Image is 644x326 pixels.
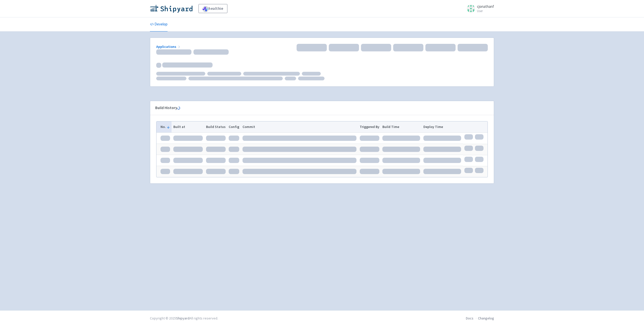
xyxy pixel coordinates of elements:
[150,316,218,321] div: Copyright © 2025 All rights reserved.
[155,105,481,111] div: Build History
[150,17,168,31] a: Develop
[160,124,170,129] button: No.
[198,4,227,13] a: healthie
[176,316,189,320] a: Shipyard
[358,121,381,133] th: Triggered By
[477,9,494,13] small: User
[466,316,473,320] a: Docs
[227,121,241,133] th: Config
[477,4,494,9] span: cjonathanf
[381,121,422,133] th: Build Time
[241,121,358,133] th: Commit
[156,44,181,49] a: Applications
[478,316,494,320] a: Changelog
[464,5,494,13] a: cjonathanf User
[150,5,192,13] img: Shipyard logo
[204,121,227,133] th: Build Status
[172,121,204,133] th: Built at
[422,121,463,133] th: Deploy Time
